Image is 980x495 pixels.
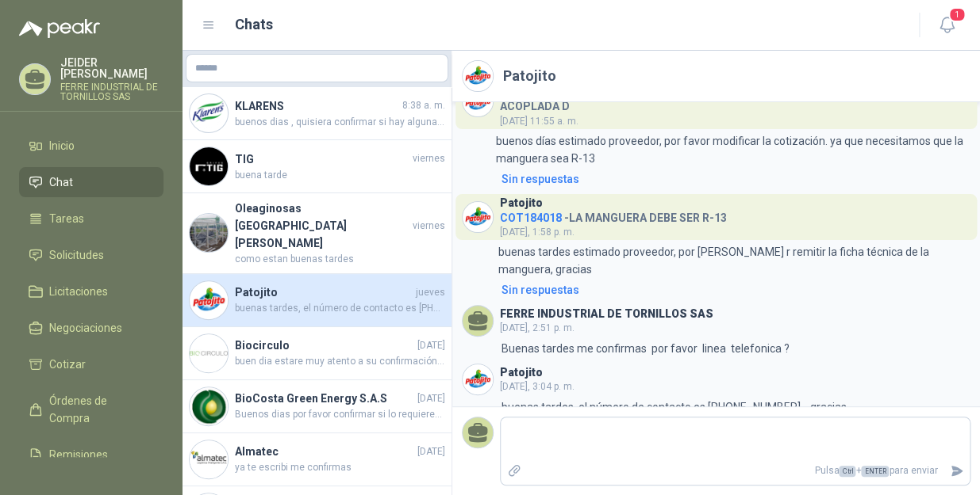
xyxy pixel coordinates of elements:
a: Tareas [19,204,163,234]
h4: Biocirculo [235,337,414,354]
span: [DATE] 11:55 a. m. [500,116,578,127]
span: Chat [49,173,73,191]
span: [DATE], 3:04 p. m. [500,381,575,392]
a: Company LogoKLARENS8:38 a. m.buenos dias , quisiera confirmar si hay alguna novedad acerca del aj... [183,87,452,140]
a: Company LogoOleaginosas [GEOGRAPHIC_DATA][PERSON_NAME]viernescomo estan buenas tardes [183,193,452,274]
h4: BioCosta Green Energy S.A.S [235,390,414,407]
span: Órdenes de Compra [49,392,148,427]
img: Company Logo [190,214,228,252]
span: [DATE], 2:51 p. m. [500,322,575,333]
img: Company Logo [190,440,228,478]
a: Inicio [19,131,163,161]
span: ya te escribi me confirmas [235,460,445,475]
span: como estan buenas tardes [235,252,445,267]
p: Buenas tardes me confirmas por favor linea telefonica ? [502,340,790,357]
img: Company Logo [190,334,228,372]
div: Sin respuestas [502,170,579,188]
span: buenos dias , quisiera confirmar si hay alguna novedad acerca del ajuste realizado ? [235,115,445,130]
span: ENTER [861,466,889,477]
span: Negociaciones [49,319,122,337]
p: JEIDER [PERSON_NAME] [60,57,163,79]
p: FERRE INDUSTRIAL DE TORNILLOS SAS [60,82,163,101]
span: Tareas [49,210,84,227]
h4: KLARENS [235,97,399,115]
a: Negociaciones [19,313,163,343]
div: Sin respuestas [502,281,579,299]
span: 1 [948,7,966,22]
span: jueves [416,285,445,300]
a: Órdenes de Compra [19,386,163,433]
h3: Patojito [500,368,543,377]
span: [DATE] [417,444,445,459]
span: Inicio [49,137,75,154]
a: Chat [19,167,163,197]
a: Company LogoPatojitojuevesbuenas tardes, el número de contacto es [PHONE_NUMBER], , gracias [183,274,452,327]
h3: FERRE INDUSTRIAL DE TORNILLOS SAS [500,310,713,318]
p: buenos días estimado proveedor, por favor modificar la cotización. ya que necesitamos que la mang... [496,132,970,167]
span: viernes [413,151,445,166]
h3: Patojito [500,199,543,208]
span: [DATE] [417,391,445,406]
a: Sin respuestas [498,281,970,299]
span: Solicitudes [49,246,104,264]
h4: Almatec [235,443,414,460]
img: Company Logo [190,94,228,132]
a: Sin respuestas [498,170,970,188]
span: Cotizar [49,356,86,373]
img: Company Logo [190,281,228,319]
h4: Patojito [235,284,413,301]
p: buenas tardes, el número de contacto es [PHONE_NUMBER], , gracias [502,398,847,416]
button: Enviar [943,457,970,485]
h4: - LA MANGUERA DEBE SER R-13 [500,208,727,223]
img: Logo peakr [19,19,100,38]
span: COT184018 [500,211,562,224]
span: buen dia estare muy atento a su confirmación nos quedan 3 unidades en inventario [235,354,445,369]
a: Company LogoAlmatec[DATE]ya te escribi me confirmas [183,433,452,486]
img: Company Logo [463,61,493,91]
img: Company Logo [190,147,228,185]
label: Adjuntar archivos [501,457,528,485]
span: Licitaciones [49,283,108,300]
span: Buenos dias por favor confirmar si lo requieren en color especifico ? [235,407,445,422]
a: Remisiones [19,440,163,470]
h4: Oleaginosas [GEOGRAPHIC_DATA][PERSON_NAME] [235,200,409,252]
img: Company Logo [463,202,493,232]
a: Company LogoBioCosta Green Energy S.A.S[DATE]Buenos dias por favor confirmar si lo requieren en c... [183,380,452,433]
a: Solicitudes [19,240,163,270]
p: buenas tardes estimado proveedor, por [PERSON_NAME] r remitir la ficha técnica de la manguera, gr... [498,243,970,278]
a: Licitaciones [19,276,163,307]
span: viernes [413,219,445,234]
span: buenas tardes, el número de contacto es [PHONE_NUMBER], , gracias [235,301,445,316]
span: [DATE] [417,338,445,353]
span: Ctrl [839,466,855,477]
a: Company LogoTIGviernesbuena tarde [183,140,452,193]
a: Company LogoBiocirculo[DATE]buen dia estare muy atento a su confirmación nos quedan 3 unidades en... [183,327,452,380]
span: 8:38 a. m. [402,98,445,113]
span: buena tarde [235,168,445,183]
span: Remisiones [49,446,108,463]
h2: Patojito [503,65,556,87]
span: [DATE], 1:58 p. m. [500,227,575,238]
h4: TIG [235,150,409,168]
p: Pulsa + para enviar [528,457,944,485]
img: Company Logo [463,364,493,394]
img: Company Logo [190,387,228,425]
button: 1 [932,11,961,40]
h1: Chats [235,13,273,36]
a: Cotizar [19,349,163,379]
